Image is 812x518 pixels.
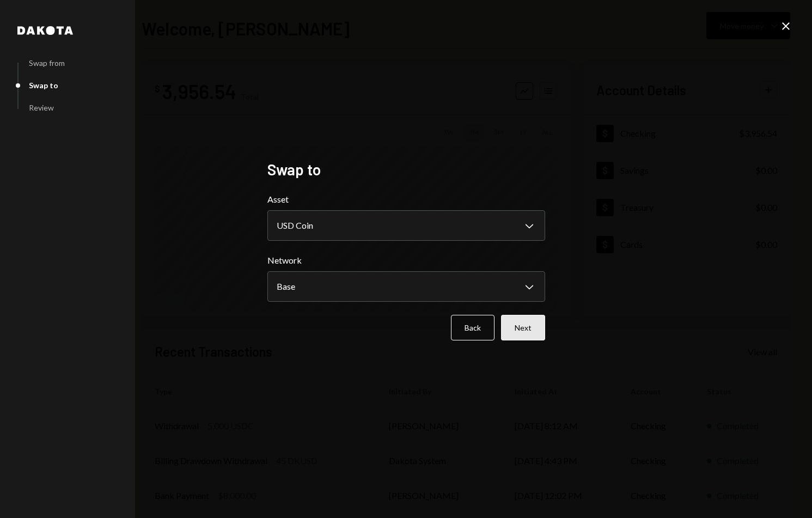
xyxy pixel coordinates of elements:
[29,103,54,112] div: Review
[501,315,545,340] button: Next
[267,210,545,241] button: Asset
[451,315,494,340] button: Back
[267,254,545,267] label: Network
[267,159,545,180] h2: Swap to
[267,193,545,206] label: Asset
[29,81,58,90] div: Swap to
[29,58,65,68] div: Swap from
[267,271,545,302] button: Network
